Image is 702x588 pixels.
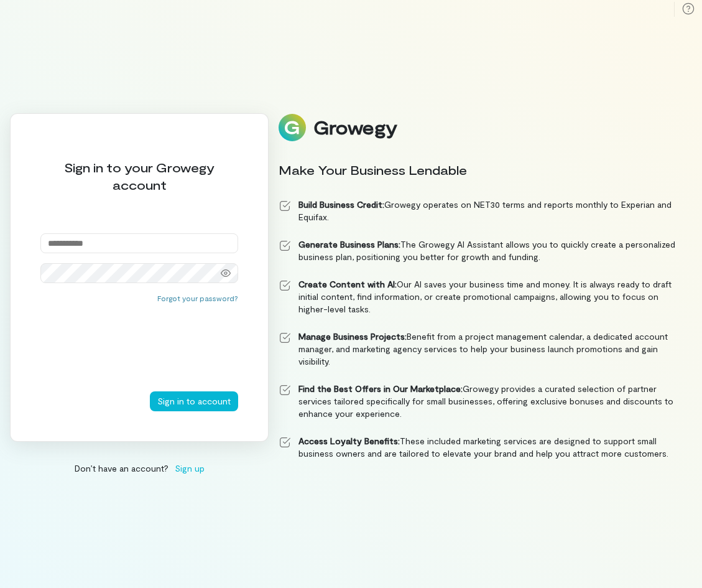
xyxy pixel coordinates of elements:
img: Logo [279,114,306,141]
div: Sign in to your Growegy account [40,159,238,194]
li: These included marketing services are designed to support small business owners and are tailored ... [279,435,682,460]
strong: Access Loyalty Benefits: [298,436,400,446]
strong: Find the Best Offers in Our Marketplace: [298,383,463,394]
div: Growegy [313,117,397,138]
button: Sign in to account [150,391,238,411]
button: Forgot your password? [157,293,238,303]
li: Benefit from a project management calendar, a dedicated account manager, and marketing agency ser... [279,330,682,368]
li: The Growegy AI Assistant allows you to quickly create a personalized business plan, positioning y... [279,238,682,263]
strong: Generate Business Plans: [298,239,400,250]
strong: Manage Business Projects: [298,331,407,342]
li: Our AI saves your business time and money. It is always ready to draft initial content, find info... [279,278,682,315]
div: Make Your Business Lendable [279,161,682,179]
div: Don’t have an account? [10,462,269,475]
strong: Build Business Credit: [298,199,384,210]
strong: Create Content with AI: [298,279,397,289]
li: Growegy operates on NET30 terms and reports monthly to Experian and Equifax. [279,198,682,223]
li: Growegy provides a curated selection of partner services tailored specifically for small business... [279,383,682,420]
span: Sign up [175,462,205,475]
